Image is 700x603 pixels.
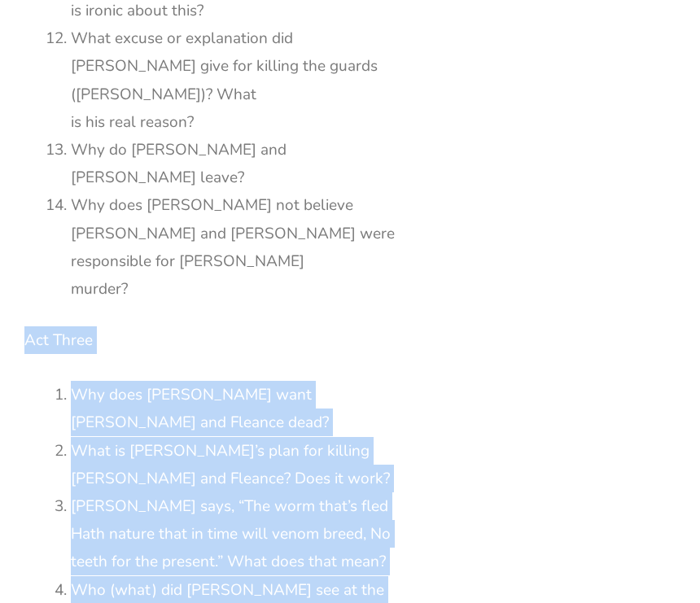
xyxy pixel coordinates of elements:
li: [PERSON_NAME] says, “The worm that’s fled Hath nature that in time will venom breed, No teeth for... [71,492,413,576]
li: Why does [PERSON_NAME] not believe [PERSON_NAME] and [PERSON_NAME] were responsible for [PERSON_N... [71,191,413,303]
li: What is [PERSON_NAME]’s plan for killing [PERSON_NAME] and Fleance? Does it work? [71,437,413,492]
li: Why do [PERSON_NAME] and [PERSON_NAME] leave? [71,136,413,191]
li: Why does [PERSON_NAME] want [PERSON_NAME] and Fleance dead? [71,381,413,436]
li: What excuse or explanation did [PERSON_NAME] give for killing the guards ([PERSON_NAME])? What is... [71,24,413,136]
p: Act Three [24,326,413,354]
iframe: Chat Widget [421,419,700,603]
div: チャットウィジェット [421,419,700,603]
